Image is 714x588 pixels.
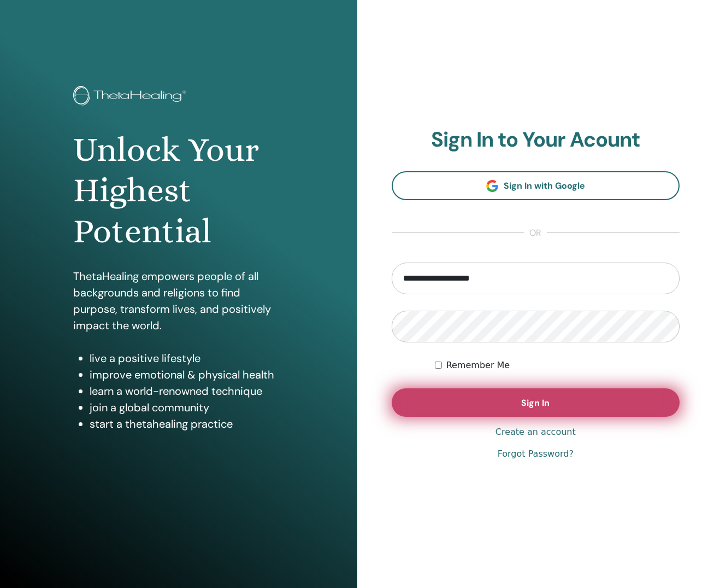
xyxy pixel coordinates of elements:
[498,447,574,461] a: Forgot Password?
[435,359,680,372] div: Keep me authenticated indefinitely or until I manually logout
[73,130,284,252] h1: Unlock Your Highest Potential
[521,397,550,409] span: Sign In
[392,388,680,417] button: Sign In
[90,416,284,432] li: start a thetahealing practice
[504,180,585,191] span: Sign In with Google
[524,226,547,240] span: or
[495,426,576,439] a: Create an account
[90,383,284,399] li: learn a world-renowned technique
[90,366,284,383] li: improve emotional & physical health
[90,350,284,366] li: live a positive lifestyle
[392,171,680,200] a: Sign In with Google
[392,127,680,153] h2: Sign In to Your Acount
[73,268,284,334] p: ThetaHealing empowers people of all backgrounds and religions to find purpose, transform lives, a...
[90,399,284,416] li: join a global community
[446,359,510,372] label: Remember Me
